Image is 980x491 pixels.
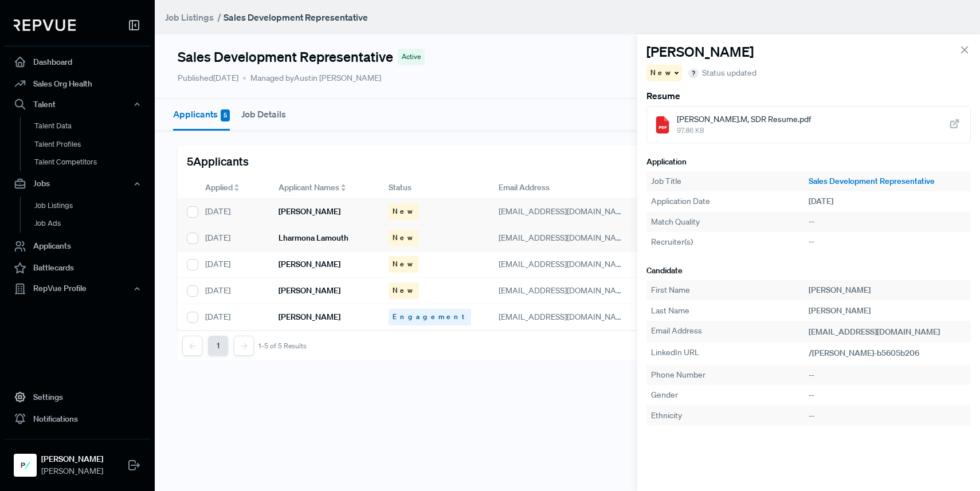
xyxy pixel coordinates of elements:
[279,260,340,269] h6: [PERSON_NAME]
[20,197,166,215] a: Job Listings
[279,207,340,217] h6: [PERSON_NAME]
[243,72,381,84] span: Managed by Austin [PERSON_NAME]
[702,67,756,79] span: Status updated
[205,182,233,194] span: Applied
[258,342,307,350] div: 1-5 of 5 Results
[20,117,166,135] a: Talent Data
[809,216,966,228] div: --
[20,135,166,154] a: Talent Profiles
[196,199,269,225] div: [DATE]
[499,206,630,217] span: [EMAIL_ADDRESS][DOMAIN_NAME]
[14,19,76,31] img: RepVue
[208,336,228,356] button: 1
[809,327,940,337] span: [EMAIL_ADDRESS][DOMAIN_NAME]
[5,95,150,114] button: Talent
[20,153,166,171] a: Talent Competitors
[651,325,809,339] div: Email Address
[809,410,966,422] div: --
[5,51,150,73] a: Dashboard
[499,259,630,269] span: [EMAIL_ADDRESS][DOMAIN_NAME]
[217,11,221,23] span: /
[173,99,230,131] button: Applicants
[393,233,415,243] span: New
[221,109,230,121] span: 5
[651,347,809,360] div: LinkedIn URL
[182,336,307,356] nav: pagination
[393,206,415,217] span: New
[41,465,103,477] span: [PERSON_NAME]
[5,73,150,95] a: Sales Org Health
[651,410,809,422] div: Ethnicity
[651,389,809,401] div: Gender
[196,225,269,252] div: [DATE]
[646,266,971,276] h6: Candidate
[651,305,809,317] div: Last Name
[5,386,150,408] a: Settings
[279,233,348,243] h6: Lharmona Lamouth
[677,125,811,136] span: 97.86 KB
[393,285,415,296] span: New
[650,68,673,78] span: New
[5,279,150,298] button: RepVue Profile
[16,456,34,474] img: Polly
[651,369,809,381] div: Phone Number
[651,216,809,228] div: Match Quality
[20,214,166,233] a: Job Ads
[499,182,550,194] span: Email Address
[196,252,269,278] div: [DATE]
[646,106,971,143] a: [PERSON_NAME].M, SDR Resume.pdf97.86 KB
[499,312,630,322] span: [EMAIL_ADDRESS][DOMAIN_NAME]
[187,154,249,168] h5: 5 Applicants
[279,312,340,322] h6: [PERSON_NAME]
[389,182,411,194] span: Status
[393,259,415,269] span: New
[5,257,150,279] a: Battlecards
[5,174,150,194] button: Jobs
[393,312,467,322] span: Engagement
[499,285,630,296] span: [EMAIL_ADDRESS][DOMAIN_NAME]
[5,408,150,430] a: Notifications
[646,91,971,101] h6: Resume
[5,235,150,257] a: Applicants
[178,72,238,84] p: Published [DATE]
[165,10,214,24] a: Job Listings
[809,389,966,401] div: --
[809,348,932,358] a: /[PERSON_NAME]-b5605b206
[499,233,630,243] span: [EMAIL_ADDRESS][DOMAIN_NAME]
[279,286,340,296] h6: [PERSON_NAME]
[651,284,809,296] div: First Name
[809,195,966,207] div: [DATE]
[196,177,269,199] div: Toggle SortBy
[809,305,966,317] div: [PERSON_NAME]
[809,348,919,358] span: /[PERSON_NAME]-b5605b206
[182,336,202,356] button: Previous
[651,195,809,207] div: Application Date
[196,278,269,304] div: [DATE]
[41,453,103,465] strong: [PERSON_NAME]
[5,439,150,482] a: Polly[PERSON_NAME][PERSON_NAME]
[234,336,254,356] button: Next
[646,44,754,60] h4: [PERSON_NAME]
[178,49,393,65] h4: Sales Development Representative
[646,157,971,167] h6: Application
[196,304,269,331] div: [DATE]
[809,175,966,187] a: Sales Development Representative
[279,182,339,194] span: Applicant Names
[651,236,809,248] div: Recruiter(s)
[809,369,966,381] div: --
[402,52,421,62] span: Active
[651,175,809,187] div: Job Title
[224,11,368,23] strong: Sales Development Representative
[677,113,811,125] span: [PERSON_NAME].M, SDR Resume.pdf
[241,99,286,129] button: Job Details
[809,237,814,247] span: --
[809,284,966,296] div: [PERSON_NAME]
[269,177,379,199] div: Toggle SortBy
